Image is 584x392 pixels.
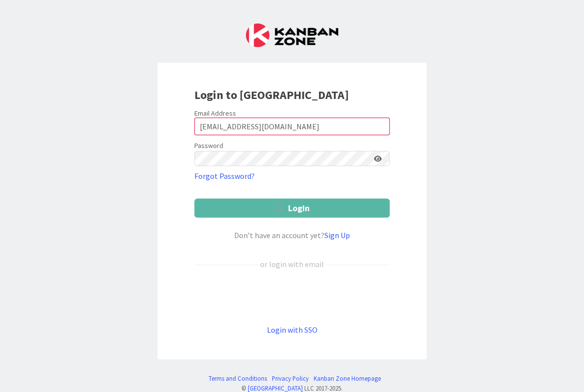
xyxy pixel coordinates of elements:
[194,198,390,218] button: Login
[246,24,338,47] img: Kanban Zone
[209,374,267,383] a: Terms and Conditions
[267,325,318,335] a: Login with SSO
[272,374,309,383] a: Privacy Policy
[194,87,349,102] b: Login to [GEOGRAPHIC_DATA]
[189,286,395,308] iframe: Kirjaudu Google-tilillä -painike
[194,141,223,151] label: Password
[194,109,236,118] label: Email Address
[258,258,326,270] div: or login with email
[324,230,350,240] a: Sign Up
[194,229,390,241] div: Don’t have an account yet?
[314,374,381,383] a: Kanban Zone Homepage
[194,170,255,182] a: Forgot Password?
[248,384,303,392] a: [GEOGRAPHIC_DATA]
[194,286,390,308] div: Kirjaudu Google-tilillä. Avautuu uudelle välilehdelle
